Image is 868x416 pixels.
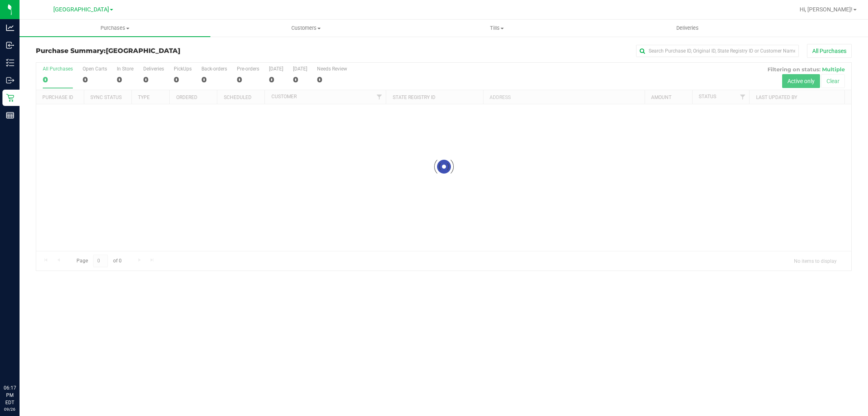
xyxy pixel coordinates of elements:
[592,20,783,37] a: Deliveries
[6,59,14,67] inline-svg: Inventory
[20,20,210,37] a: Purchases
[6,94,14,102] inline-svg: Retail
[807,44,852,58] button: All Purchases
[6,76,14,84] inline-svg: Outbound
[53,6,109,13] span: [GEOGRAPHIC_DATA]
[665,24,710,32] span: Deliveries
[4,384,16,406] p: 06:17 PM EDT
[4,406,16,412] p: 09/26
[6,111,14,119] inline-svg: Reports
[401,20,592,37] a: Tills
[36,47,308,55] h3: Purchase Summary:
[211,24,401,32] span: Customers
[210,20,401,37] a: Customers
[800,6,853,13] span: Hi, [PERSON_NAME]!
[6,41,14,49] inline-svg: Inbound
[636,45,799,57] input: Search Purchase ID, Original ID, State Registry ID or Customer Name...
[106,47,180,55] span: [GEOGRAPHIC_DATA]
[6,24,14,32] inline-svg: Analytics
[20,24,210,32] span: Purchases
[402,24,592,32] span: Tills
